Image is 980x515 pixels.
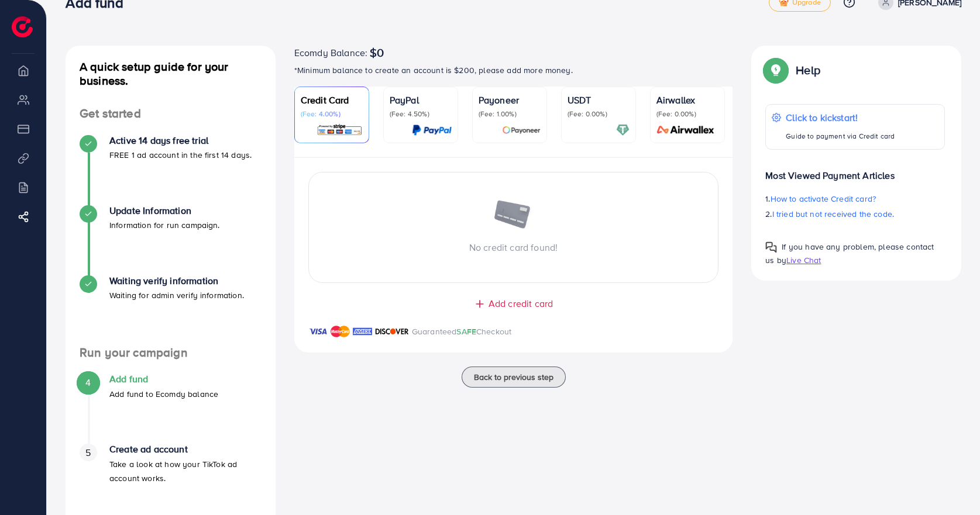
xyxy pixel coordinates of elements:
h4: Add fund [109,374,218,385]
img: card [412,123,452,137]
p: (Fee: 1.00%) [479,109,541,119]
p: Guide to payment via Credit card [786,129,895,143]
p: (Fee: 4.00%) [301,109,363,119]
span: Ecomdy Balance: [294,46,367,60]
img: brand [308,324,328,338]
img: card [502,123,541,137]
li: Active 14 days free trial [66,135,276,205]
span: $0 [370,46,384,60]
p: 1. [765,192,945,206]
h4: Waiting verify information [109,275,244,286]
span: How to activate Credit card? [771,193,876,205]
p: *Minimum balance to create an account is $200, please add more money. [294,63,733,77]
span: Add credit card [489,297,553,310]
li: Add fund [66,374,276,444]
p: Waiting for admin verify information. [109,288,244,302]
p: Credit Card [301,93,363,107]
li: Update Information [66,205,276,275]
p: Take a look at how your TikTok ad account works. [109,457,262,485]
img: card [317,123,363,137]
p: (Fee: 0.00%) [568,109,630,119]
button: Back to previous step [462,367,566,388]
p: Click to kickstart! [786,110,895,125]
h4: Create ad account [109,444,262,455]
img: brand [353,324,372,338]
h4: Active 14 days free trial [109,135,252,146]
img: card [616,123,630,137]
p: FREE 1 ad account in the first 14 days. [109,148,252,162]
span: 5 [85,446,91,459]
img: card [653,123,718,137]
iframe: Chat [930,462,971,506]
img: Popup guide [765,241,777,253]
p: Airwallex [656,93,718,107]
p: Help [796,63,820,77]
p: Most Viewed Payment Articles [765,159,945,182]
img: Popup guide [765,60,786,81]
span: Back to previous step [474,371,553,383]
p: PayPal [390,93,452,107]
span: SAFE [456,326,476,337]
span: 4 [85,376,91,389]
p: 2. [765,207,945,221]
span: If you have any problem, please contact us by [765,241,934,266]
img: logo [12,16,33,37]
span: Live Chat [786,254,821,266]
p: Payoneer [479,93,541,107]
p: Information for run campaign. [109,218,220,232]
span: I tried but not received the code. [772,208,894,220]
img: brand [331,324,350,338]
img: brand [375,324,409,338]
p: (Fee: 4.50%) [390,109,452,119]
p: Guaranteed Checkout [412,324,512,338]
p: (Fee: 0.00%) [656,109,718,119]
h4: Update Information [109,205,220,216]
p: Add fund to Ecomdy balance [109,387,218,401]
p: USDT [568,93,630,107]
li: Waiting verify information [66,275,276,345]
li: Create ad account [66,444,276,514]
h4: A quick setup guide for your business. [66,60,276,88]
img: image [493,201,534,231]
p: No credit card found! [309,240,718,254]
h4: Run your campaign [66,345,276,360]
h4: Get started [66,106,276,121]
